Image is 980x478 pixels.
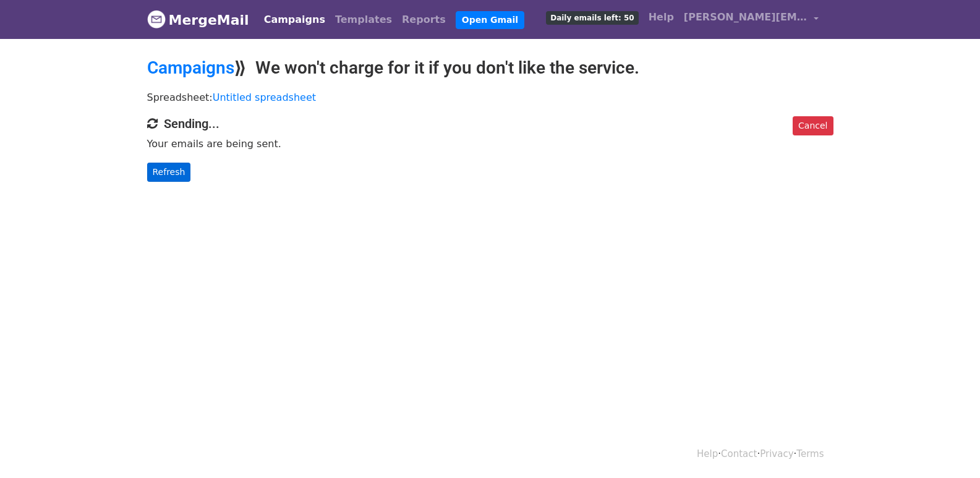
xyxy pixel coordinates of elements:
[546,11,638,25] span: Daily emails left: 50
[147,58,234,78] a: Campaigns
[213,92,316,103] a: Untitled spreadsheet
[330,7,397,32] a: Templates
[697,448,718,459] a: Help
[397,7,451,32] a: Reports
[796,448,824,459] a: Terms
[918,419,980,478] iframe: Chat Widget
[147,7,249,33] a: MergeMail
[644,5,679,30] a: Help
[541,5,643,30] a: Daily emails left: 50
[259,7,330,32] a: Campaigns
[760,448,793,459] a: Privacy
[684,10,807,25] span: [PERSON_NAME][EMAIL_ADDRESS][DOMAIN_NAME]
[147,163,191,182] a: Refresh
[147,137,833,150] p: Your emails are being sent.
[793,116,833,135] a: Cancel
[721,448,757,459] a: Contact
[147,58,833,79] h2: ⟫ We won't charge for it if you don't like the service.
[147,10,166,28] img: MergeMail logo
[147,91,833,104] p: Spreadsheet:
[456,11,524,29] a: Open Gmail
[147,116,833,131] h4: Sending...
[679,5,824,34] a: [PERSON_NAME][EMAIL_ADDRESS][DOMAIN_NAME]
